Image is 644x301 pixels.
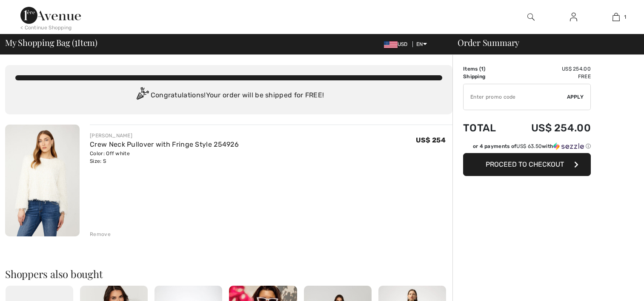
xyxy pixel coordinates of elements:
[5,269,452,279] h2: Shoppers also bought
[463,65,509,73] td: Items ( )
[463,114,509,142] td: Total
[5,125,80,236] img: Crew Neck Pullover with Fringe Style 254926
[509,73,591,80] td: Free
[74,36,77,47] span: 1
[570,12,577,22] img: My Info
[463,73,509,80] td: Shipping
[567,93,584,101] span: Apply
[473,142,591,150] div: or 4 payments of with
[384,41,398,48] img: US Dollar
[447,38,639,47] div: Order Summary
[20,24,72,31] div: < Continue Shopping
[416,136,446,144] span: US$ 254
[481,66,484,72] span: 1
[90,132,239,139] div: [PERSON_NAME]
[416,41,427,47] span: EN
[384,41,411,47] span: USD
[20,7,81,24] img: 1ère Avenue
[463,142,591,153] div: or 4 payments ofUS$ 63.50withSezzle Click to learn more about Sezzle
[509,65,591,73] td: US$ 254.00
[516,143,542,149] span: US$ 63.50
[463,153,591,176] button: Proceed to Checkout
[613,12,620,22] img: My Bag
[509,114,591,142] td: US$ 254.00
[5,38,97,47] span: My Shopping Bag ( Item)
[553,142,584,150] img: Sezzle
[464,84,567,110] input: Promo code
[134,87,151,104] img: Congratulation2.svg
[90,230,111,238] div: Remove
[486,160,564,168] span: Proceed to Checkout
[90,140,239,148] a: Crew Neck Pullover with Fringe Style 254926
[624,13,626,21] span: 1
[595,12,637,22] a: 1
[563,12,584,23] a: Sign In
[15,87,442,104] div: Congratulations! Your order will be shipped for FREE!
[527,12,535,22] img: search the website
[90,150,239,165] div: Color: Off white Size: S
